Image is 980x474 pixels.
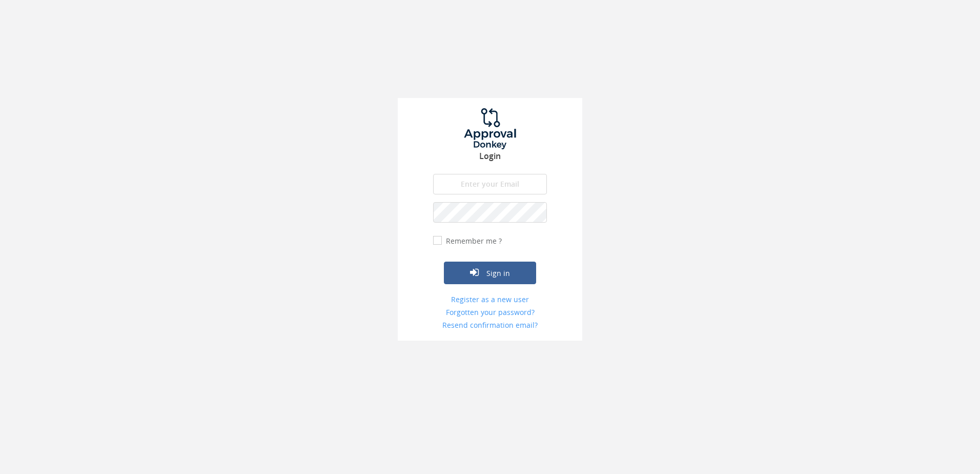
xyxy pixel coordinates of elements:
input: Enter your Email [433,174,547,194]
label: Remember me ? [443,236,502,246]
a: Resend confirmation email? [433,320,547,330]
h3: Login [398,152,582,161]
button: Sign in [444,262,536,284]
a: Forgotten your password? [433,307,547,318]
a: Register as a new user [433,294,547,305]
img: logo.png [452,108,528,149]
